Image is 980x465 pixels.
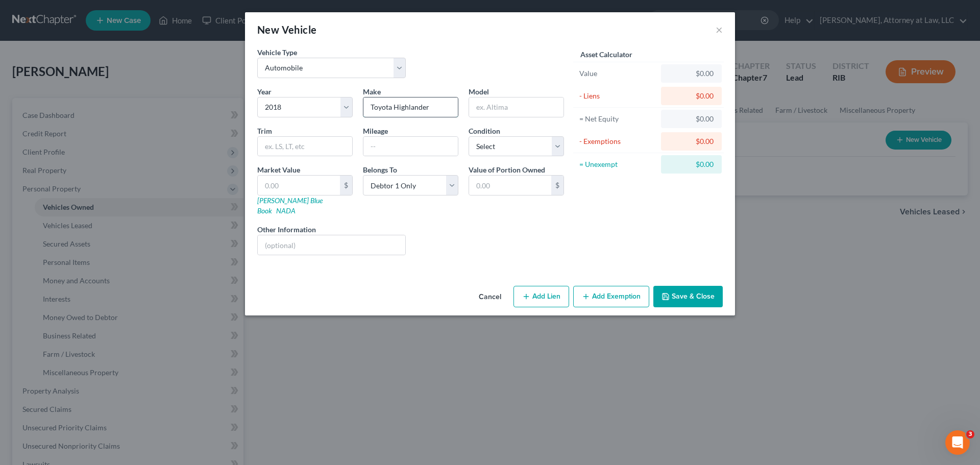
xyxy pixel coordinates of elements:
[257,196,323,215] a: [PERSON_NAME] Blue Book
[257,164,300,175] label: Market Value
[945,430,970,455] iframe: Intercom live chat
[276,206,296,215] a: NADA
[471,287,509,307] button: Cancel
[579,136,656,146] div: - Exemptions
[363,165,397,174] span: Belongs To
[669,159,714,169] div: $0.00
[579,159,656,169] div: = Unexempt
[469,86,489,97] label: Model
[363,126,388,136] label: Mileage
[469,97,563,117] input: ex. Altima
[257,47,297,58] label: Vehicle Type
[579,91,656,101] div: - Liens
[716,23,723,36] button: ×
[669,91,714,101] div: $0.00
[513,286,569,307] button: Add Lien
[573,286,649,307] button: Add Exemption
[469,164,545,175] label: Value of Portion Owned
[258,235,405,255] input: (optional)
[340,176,352,195] div: $
[580,49,632,60] label: Asset Calculator
[258,176,340,195] input: 0.00
[669,114,714,124] div: $0.00
[653,286,723,307] button: Save & Close
[258,137,352,156] input: ex. LS, LT, etc
[669,136,714,146] div: $0.00
[363,97,458,117] input: ex. Nissan
[257,86,272,97] label: Year
[966,430,974,438] span: 3
[469,126,500,136] label: Condition
[469,176,551,195] input: 0.00
[257,224,316,235] label: Other Information
[669,68,714,79] div: $0.00
[363,137,458,156] input: --
[551,176,563,195] div: $
[363,87,381,96] span: Make
[579,68,656,79] div: Value
[257,126,272,136] label: Trim
[579,114,656,124] div: = Net Equity
[257,22,316,37] div: New Vehicle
